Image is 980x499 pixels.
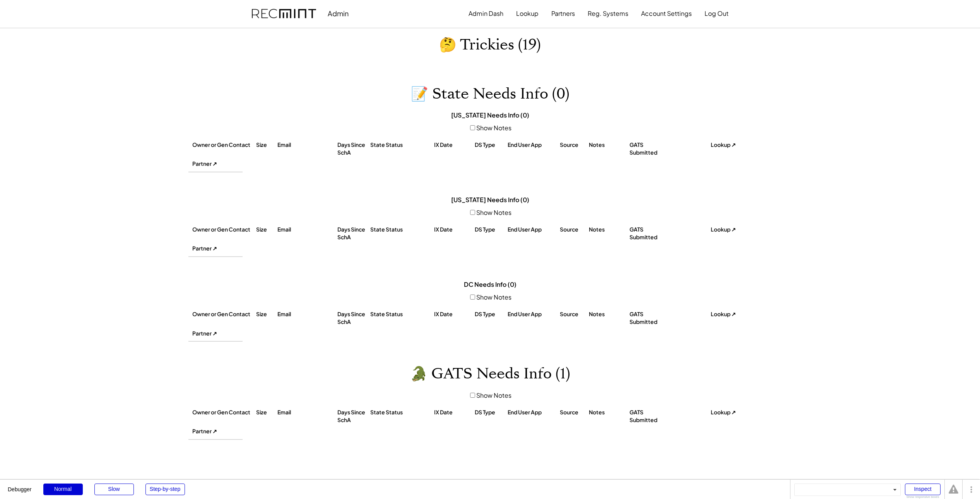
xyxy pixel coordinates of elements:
[337,409,368,424] div: Days Since SchA
[629,409,668,424] div: GATS Submitted
[475,141,506,149] div: DS Type
[337,141,368,156] div: Days Since SchA
[410,365,570,383] h1: 🐊 GATS Needs Info (1)
[370,226,432,233] div: State Status
[475,409,506,416] div: DS Type
[256,141,275,149] div: Size
[905,496,941,499] div: Show responsive boxes
[560,409,587,416] div: Source
[508,310,558,318] div: End User App
[705,6,729,21] button: Log Out
[560,226,587,233] div: Source
[629,310,668,325] div: GATS Submitted
[370,310,432,318] div: State Status
[328,9,349,18] div: Admin
[434,409,473,416] div: IX Date
[508,226,558,233] div: End User App
[589,226,628,233] div: Notes
[475,226,506,233] div: DS Type
[192,330,243,337] div: Partner ↗
[476,293,511,301] label: Show Notes
[370,409,432,416] div: State Status
[252,9,316,19] img: recmint-logotype%403x.png
[711,226,742,233] div: Lookup ↗
[711,310,742,318] div: Lookup ↗
[629,226,668,241] div: GATS Submitted
[94,484,134,495] div: Slow
[256,310,275,318] div: Size
[8,480,32,492] div: Debugger
[711,409,742,416] div: Lookup ↗
[551,6,575,21] button: Partners
[434,310,473,318] div: IX Date
[508,409,558,416] div: End User App
[905,484,941,495] div: Inspect
[370,141,432,149] div: State Status
[476,391,511,399] label: Show Notes
[277,310,335,318] div: Email
[43,484,83,495] div: Normal
[641,6,692,21] button: Account Settings
[277,409,335,416] div: Email
[337,310,368,325] div: Days Since SchA
[192,226,254,233] div: Owner or Gen Contact
[256,226,275,233] div: Size
[711,141,742,149] div: Lookup ↗
[192,427,243,435] div: Partner ↗
[192,160,243,168] div: Partner ↗
[192,409,254,416] div: Owner or Gen Contact
[451,196,529,204] div: [US_STATE] Needs Info (0)
[508,141,558,149] div: End User App
[475,310,506,318] div: DS Type
[192,310,254,318] div: Owner or Gen Contact
[451,111,529,119] div: [US_STATE] Needs Info (0)
[277,141,335,149] div: Email
[589,310,628,318] div: Notes
[145,484,185,495] div: Step-by-step
[476,124,511,132] label: Show Notes
[337,226,368,241] div: Days Since SchA
[516,6,539,21] button: Lookup
[464,280,517,289] div: DC Needs Info (0)
[434,226,473,233] div: IX Date
[589,409,628,416] div: Notes
[439,36,541,54] h1: 🤔 Trickies (19)
[560,310,587,318] div: Source
[256,409,275,416] div: Size
[629,141,668,156] div: GATS Submitted
[277,226,335,233] div: Email
[192,141,254,149] div: Owner or Gen Contact
[411,85,570,103] h1: 📝 State Needs Info (0)
[476,208,511,216] label: Show Notes
[434,141,473,149] div: IX Date
[469,6,503,21] button: Admin Dash
[588,6,628,21] button: Reg. Systems
[589,141,628,149] div: Notes
[560,141,587,149] div: Source
[192,245,243,252] div: Partner ↗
